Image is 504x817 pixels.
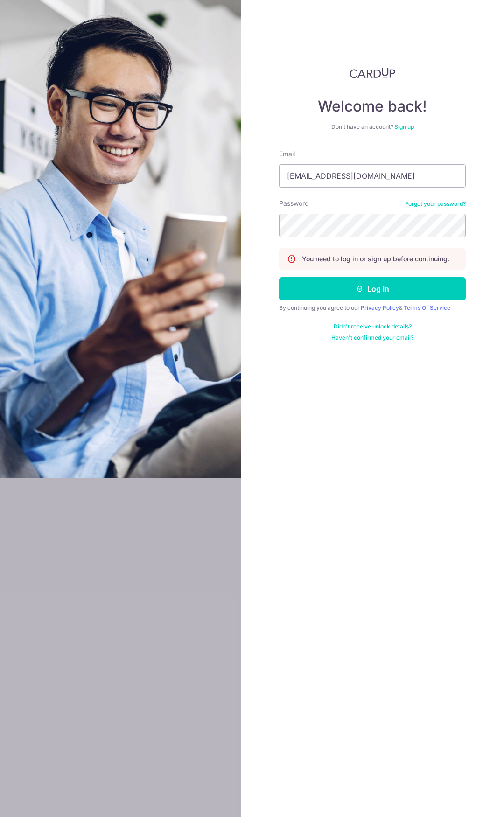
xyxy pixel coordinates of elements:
h4: Welcome back! [279,97,466,116]
a: Haven't confirmed your email? [331,334,413,342]
a: Forgot your password? [405,200,466,208]
a: Privacy Policy [361,304,399,311]
p: You need to log in or sign up before continuing. [302,254,449,264]
label: Email [279,149,295,159]
input: Enter your Email [279,164,466,188]
img: CardUp Logo [350,67,395,78]
button: Log in [279,277,466,300]
a: Terms Of Service [404,304,450,311]
label: Password [279,199,309,208]
a: Didn't receive unlock details? [334,323,412,330]
div: By continuing you agree to our & [279,304,466,312]
div: Don’t have an account? [279,123,466,131]
a: Sign up [394,123,414,130]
